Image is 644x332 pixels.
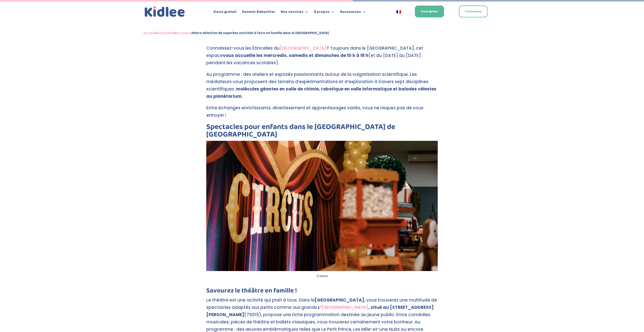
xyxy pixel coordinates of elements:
a: Devenir Babysitter [242,10,275,16]
a: Ressources [340,10,366,16]
a: [GEOGRAPHIC_DATA] [321,304,368,310]
a: Actualités [157,30,173,36]
p: Entre échanges enrichissants, divertissement et apprentissages variés, vous ne risquez pas de vou... [206,104,438,123]
h2: Spectacles pour enfants dans le [GEOGRAPHIC_DATA] de [GEOGRAPHIC_DATA] [206,123,438,141]
img: logo_kidlee_bleu [143,5,186,18]
img: 15ème arrondissement cirque [206,141,438,271]
a: Bon plans [175,30,190,36]
figcaption: Canva [206,273,438,280]
strong: vous accueille les mercredis, samedis et dimanches de 10 h à 18 h [223,52,368,58]
p: Connaissez-vous les Étincelles du ? Toujours dans le [GEOGRAPHIC_DATA], cet espace (et du [DATE] ... [206,45,438,71]
strong: molécules géantes en salle de chimie, robotique en salle informatique et balades célestes au plan... [206,86,436,99]
a: [GEOGRAPHIC_DATA] [279,45,327,51]
a: Kidlee Logo [143,5,186,18]
a: Connexion [459,6,488,17]
span: » » » [143,30,329,36]
a: À propos [314,10,335,16]
strong: [GEOGRAPHIC_DATA] [315,297,364,303]
a: Accueil [143,30,155,36]
strong: Notre sélection de superbes activités à faire en famille dans le [GEOGRAPHIC_DATA] [192,30,329,36]
p: Au programme : des ateliers et exposés passionnants autour de la vulgarisation scientifique. Les ... [206,71,438,104]
strong: L’ [318,304,321,310]
strong: , situé au [STREET_ADDRESS][PERSON_NAME] [206,304,434,318]
a: Devis gratuit [214,10,236,16]
a: Nos services [281,10,308,16]
img: Français [396,10,401,13]
a: Inscription [415,6,444,17]
h3: Savourez le théâtre en famille ! [206,287,438,296]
